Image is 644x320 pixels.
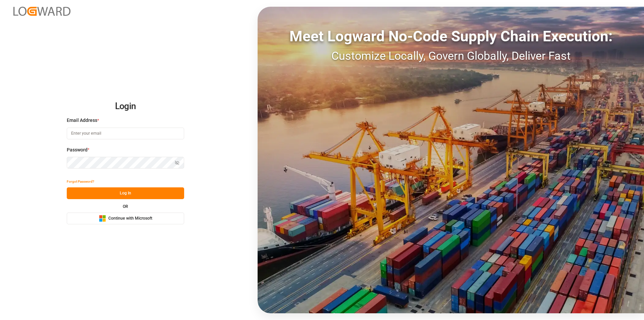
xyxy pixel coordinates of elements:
[258,47,644,64] div: Customize Locally, Govern Globally, Deliver Fast
[67,176,94,187] button: Forgot Password?
[108,216,152,222] span: Continue with Microsoft
[67,213,184,224] button: Continue with Microsoft
[67,96,184,117] h2: Login
[67,128,184,139] input: Enter your email
[123,204,128,209] small: OR
[13,7,70,16] img: Logward_new_orange.png
[67,117,97,124] span: Email Address
[67,146,88,153] span: Password
[67,187,184,199] button: Log In
[258,25,644,47] div: Meet Logward No-Code Supply Chain Execution:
